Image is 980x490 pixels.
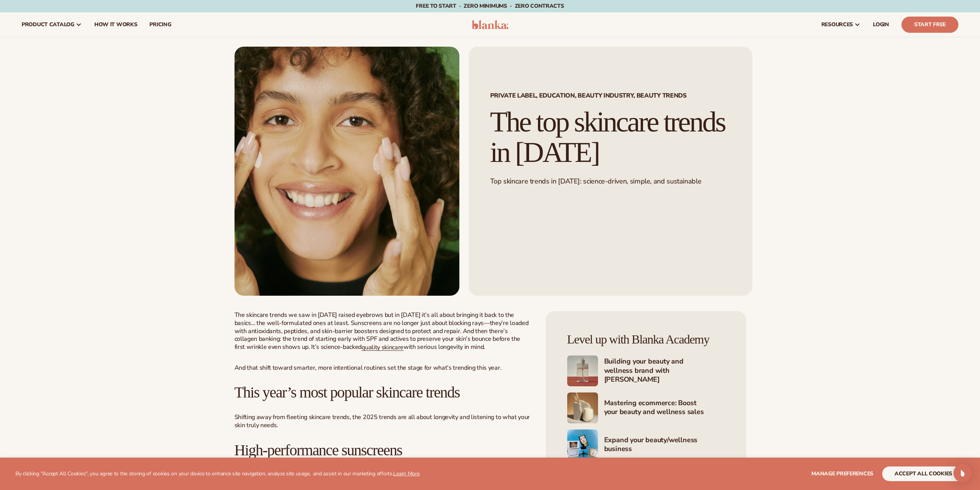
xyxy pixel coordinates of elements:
span: Private Label, Education, Beauty Industry, Beauty Trends [490,93,731,99]
p: Top skincare trends in [DATE]: science-driven, simple, and sustainable [490,177,731,186]
span: Shifting away from fleeting skincare trends, the 2025 trends are all about longevity and listenin... [235,413,530,429]
img: Shopify Image 6 [567,392,598,423]
a: quality skincare [362,343,404,352]
h4: Building your beauty and wellness brand with [PERSON_NAME] [604,357,725,385]
span: The skincare trends we saw in [DATE] raised eyebrows but in [DATE] it’s all about bringing it bac... [235,311,529,351]
a: How It Works [88,12,144,37]
div: Open Intercom Messenger [953,464,972,482]
span: product catalog [22,22,74,28]
a: LOGIN [867,12,895,37]
span: pricing [149,22,171,28]
span: resources [821,22,853,28]
p: By clicking "Accept All Cookies", you agree to the storing of cookies on your device to enhance s... [15,471,420,477]
span: And that shift toward smarter, more intentional routines set the stage for what’s trending this y... [235,364,502,372]
a: pricing [143,12,177,37]
span: with serious longevity in mind. [404,343,485,351]
span: Manage preferences [811,470,873,477]
h4: Expand your beauty/wellness business [604,436,725,455]
span: This year’s most popular skincare trends [235,384,460,401]
img: Shopify Image 5 [567,355,598,386]
a: Shopify Image 6 Mastering ecommerce: Boost your beauty and wellness sales [567,392,725,423]
span: How It Works [94,22,137,28]
h1: The top skincare trends in [DATE] [490,107,731,168]
button: accept all cookies [882,466,965,481]
button: Manage preferences [811,466,873,481]
img: logo [472,20,508,29]
a: Shopify Image 7 Expand your beauty/wellness business [567,429,725,460]
img: Applying private label Skincare to woman's face using Blanka [235,47,459,296]
a: Learn More [393,470,419,477]
span: High-performance sunscreens [235,441,402,459]
span: Free to start · ZERO minimums · ZERO contracts [416,2,564,10]
img: Shopify Image 7 [567,429,598,460]
a: Start Free [901,17,958,33]
span: LOGIN [873,22,889,28]
a: Shopify Image 5 Building your beauty and wellness brand with [PERSON_NAME] [567,355,725,386]
a: product catalog [15,12,88,37]
a: resources [815,12,867,37]
h4: Level up with Blanka Academy [567,333,725,346]
h4: Mastering ecommerce: Boost your beauty and wellness sales [604,399,725,418]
